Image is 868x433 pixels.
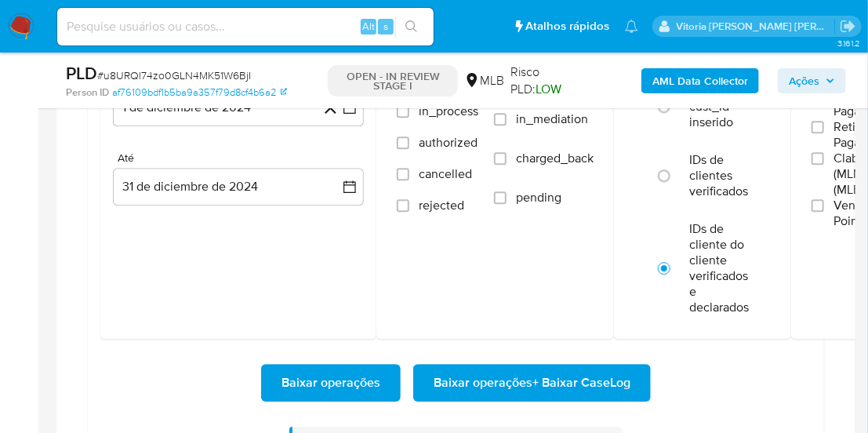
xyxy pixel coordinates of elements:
button: Ações [778,68,846,93]
b: PLD [66,60,97,86]
a: Sair [840,18,856,35]
b: AML Data Collector [652,68,748,93]
button: search-icon [395,16,427,38]
span: Ações [789,68,819,93]
p: OPEN - IN REVIEW STAGE I [328,65,458,96]
button: AML Data Collector [641,68,759,93]
span: # u8URQl74zo0GLN4MK51W6BjI [97,67,251,83]
span: Atalhos rápidos [525,18,609,35]
input: Pesquise usuários ou casos... [57,16,434,37]
p: vitoria.caldeira@mercadolivre.com [677,19,835,34]
span: 3.161.2 [837,37,860,49]
a: Notificações [625,20,638,33]
span: Alt [362,19,375,34]
span: LOW [536,80,561,98]
a: af76109bdf1b5ba9a357f79d8cf4b6a2 [112,86,287,100]
span: s [383,19,388,34]
b: Person ID [66,86,109,100]
span: Risco PLD: [510,64,583,97]
div: MLB [464,72,504,89]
